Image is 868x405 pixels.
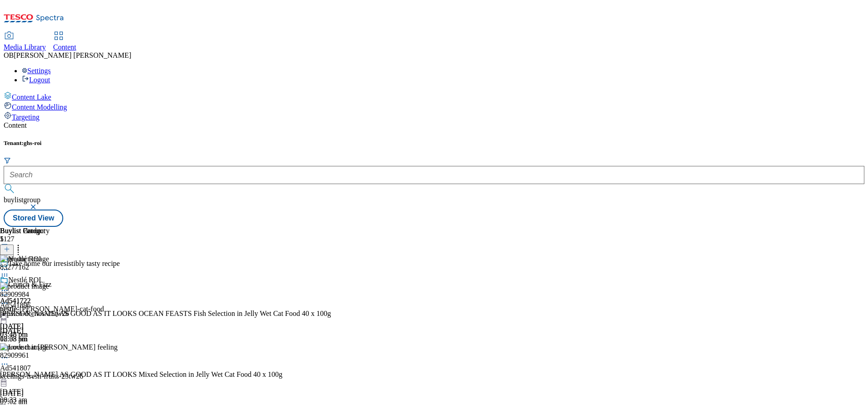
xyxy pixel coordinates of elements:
a: Content Modelling [4,101,864,111]
a: Content [53,32,76,51]
h5: Tenant: [4,140,864,147]
a: Targeting [4,111,864,121]
span: ghs-roi [24,140,42,146]
a: Settings [22,67,51,75]
a: Logout [22,76,50,84]
span: Content [53,43,76,51]
button: Stored View [4,210,63,227]
span: Content Lake [12,93,51,101]
span: [PERSON_NAME] [PERSON_NAME] [14,51,131,59]
input: Search [4,166,864,184]
span: Content Modelling [12,103,67,111]
span: Media Library [4,43,46,51]
span: OB [4,51,14,59]
svg: Search Filters [4,157,11,164]
a: Media Library [4,32,46,51]
div: Content [4,121,864,130]
span: buylistgroup [4,196,40,204]
span: Targeting [12,113,40,121]
a: Content Lake [4,91,864,101]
